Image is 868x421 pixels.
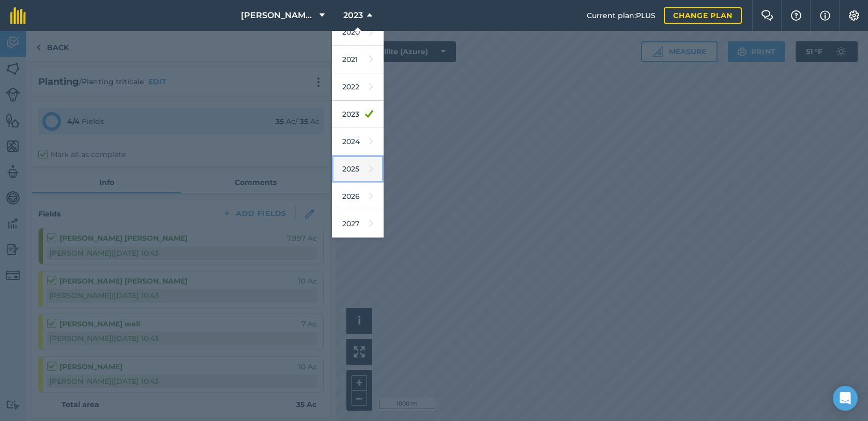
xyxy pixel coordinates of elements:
span: Current plan : PLUS [587,10,656,21]
img: svg+xml;base64,PHN2ZyB4bWxucz0iaHR0cDovL3d3dy53My5vcmcvMjAwMC9zdmciIHdpZHRoPSIxNyIgaGVpZ2h0PSIxNy... [820,9,830,22]
div: Open Intercom Messenger [833,386,858,411]
a: 2020 [332,19,384,46]
a: 2023 [332,101,384,128]
img: fieldmargin Logo [10,7,26,24]
span: [PERSON_NAME] Farms [241,9,315,22]
img: A cog icon [848,10,860,21]
a: 2022 [332,73,384,101]
a: 2025 [332,155,384,183]
a: 2024 [332,128,384,155]
a: 2021 [332,46,384,73]
a: 2027 [332,210,384,238]
a: 2026 [332,183,384,210]
a: Change plan [664,7,742,24]
img: Two speech bubbles overlapping with the left bubble in the forefront [761,10,773,21]
span: 2023 [343,9,363,22]
img: A question mark icon [790,10,802,21]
